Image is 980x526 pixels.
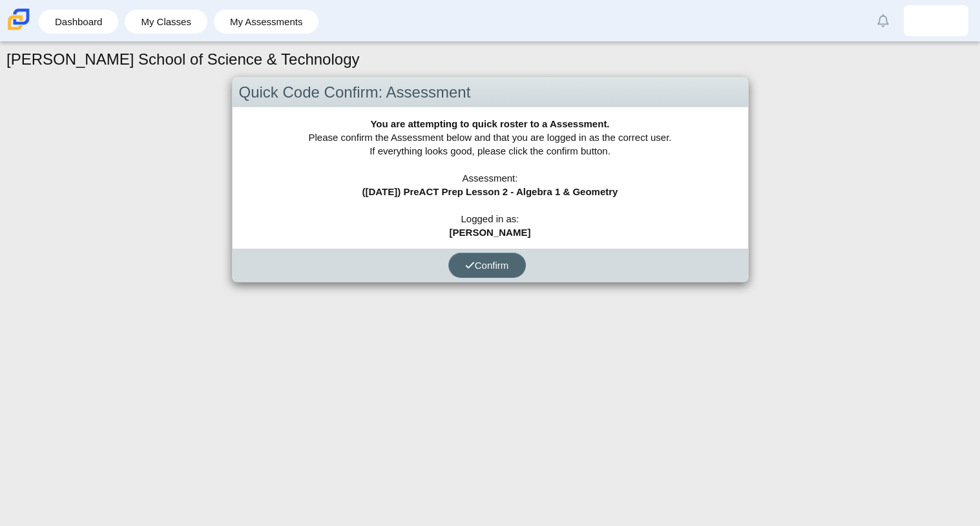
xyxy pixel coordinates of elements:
[448,253,526,278] button: Confirm
[465,260,509,271] span: Confirm
[5,6,32,33] img: Carmen School of Science & Technology
[220,10,313,34] a: My Assessments
[233,107,748,249] div: Please confirm the Assessment below and that you are logged in as the correct user. If everything...
[362,186,618,197] b: ([DATE]) PreACT Prep Lesson 2 - Algebra 1 & Geometry
[45,10,112,34] a: Dashboard
[131,10,201,34] a: My Classes
[904,5,968,36] a: alan.gomezgallegos.jpFJW6
[6,48,360,70] h1: [PERSON_NAME] School of Science & Technology
[450,227,531,238] b: [PERSON_NAME]
[869,6,897,35] a: Alerts
[370,118,609,129] b: You are attempting to quick roster to a Assessment.
[233,78,748,108] div: Quick Code Confirm: Assessment
[5,24,32,35] a: Carmen School of Science & Technology
[926,10,946,31] img: alan.gomezgallegos.jpFJW6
